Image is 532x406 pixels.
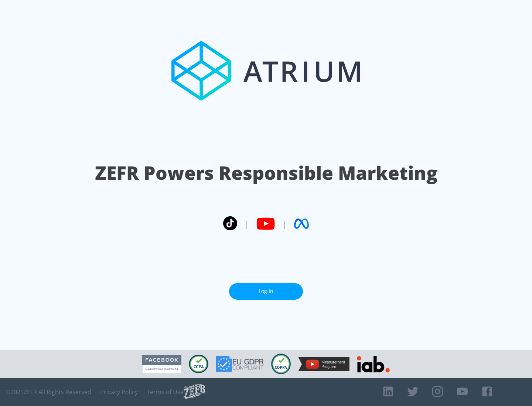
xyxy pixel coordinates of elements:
span: | [245,218,249,229]
img: GDPR Compliant [216,356,264,372]
a: Terms of Use [147,388,184,396]
h1: ZEFR Powers Responsible Marketing [95,160,437,186]
img: CCPA Compliant [189,355,208,373]
span: © 2025 ZEFR All Rights Reserved [6,388,91,396]
img: YouTube Measurement Program [298,357,349,371]
img: Facebook Marketing Partner [142,355,181,374]
span: | [282,218,287,229]
img: COPPA Compliant [271,354,291,374]
a: Privacy Policy [100,388,138,396]
a: Log In [229,283,303,300]
img: IAB [357,356,390,372]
